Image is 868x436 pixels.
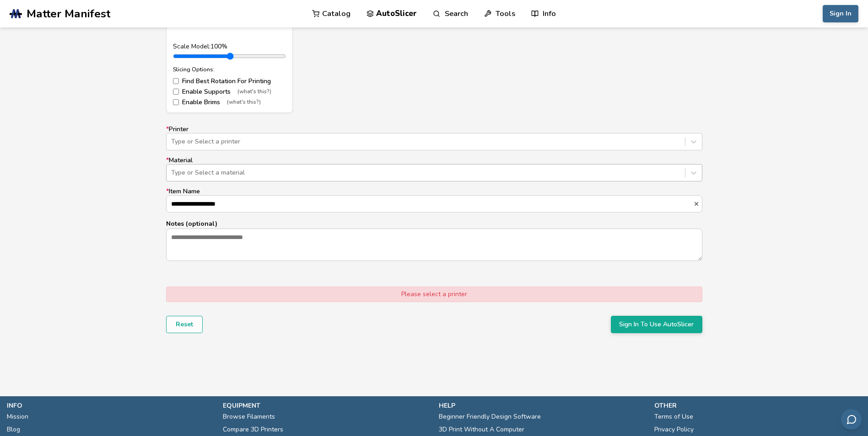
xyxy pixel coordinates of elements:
[166,316,203,333] button: Reset
[167,196,693,212] input: *Item Name
[841,409,862,430] button: Send feedback via email
[166,287,702,302] div: Please select a printer
[823,5,858,22] button: Sign In
[173,78,179,84] input: Find Best Rotation For Printing
[167,229,702,260] textarea: Notes (optional)
[27,7,110,20] span: Matter Manifest
[173,99,286,106] label: Enable Brims
[237,89,271,95] span: (what's this?)
[223,410,275,423] a: Browse Filaments
[439,423,524,436] a: 3D Print Without A Computer
[173,99,179,105] input: Enable Brims(what's this?)
[7,410,28,423] a: Mission
[173,23,286,29] div: File Size: 0.01MB
[223,423,283,436] a: Compare 3D Printers
[223,401,430,410] p: equipment
[611,316,702,333] button: Sign In To Use AutoSlicer
[654,410,693,423] a: Terms of Use
[173,78,286,85] label: Find Best Rotation For Printing
[173,66,286,73] div: Slicing Options:
[166,188,702,213] label: Item Name
[439,410,541,423] a: Beginner Friendly Design Software
[166,126,702,150] label: Printer
[654,401,861,410] p: other
[173,43,286,50] div: Scale Model: 100 %
[7,401,214,410] p: info
[173,88,286,96] label: Enable Supports
[166,219,702,229] p: Notes (optional)
[7,423,20,436] a: Blog
[693,201,702,207] button: *Item Name
[439,401,646,410] p: help
[171,138,173,145] input: *PrinterType or Select a printer
[171,169,173,176] input: *MaterialType or Select a material
[227,99,261,106] span: (what's this?)
[654,423,694,436] a: Privacy Policy
[166,157,702,181] label: Material
[173,89,179,95] input: Enable Supports(what's this?)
